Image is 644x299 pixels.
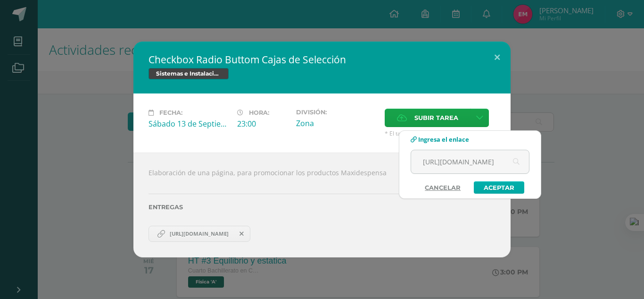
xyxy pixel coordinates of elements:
label: Entregas [149,204,495,211]
span: Ingresa el enlace [418,135,469,144]
a: Aceptar [474,181,524,194]
div: Sábado 13 de Septiembre [149,119,230,129]
span: * El tamaño máximo permitido es 50 MB [385,129,495,137]
span: Remover entrega [234,229,250,239]
a: Cancelar [415,181,470,194]
div: Elaboración de una página, para promocionar los productos Maxidespensa [133,153,511,257]
button: Close (Esc) [484,42,511,74]
span: Subir tarea [414,109,458,127]
input: Ej. www.google.com [411,150,529,173]
span: Hora: [249,109,269,116]
label: División: [296,109,377,116]
span: [URL][DOMAIN_NAME] [165,230,233,238]
span: Fecha: [159,109,182,116]
span: Sistemas e Instalación de Software [149,68,229,79]
h2: Checkbox Radio Buttom Cajas de Selección [149,53,495,66]
div: Zona [296,118,377,128]
div: 23:00 [237,119,289,129]
a: https://drive.google.com/drive/folders/1mO1D00qM4lAErrrOVzi-IaFne9DKJrdu?usp=sharing [149,226,250,242]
